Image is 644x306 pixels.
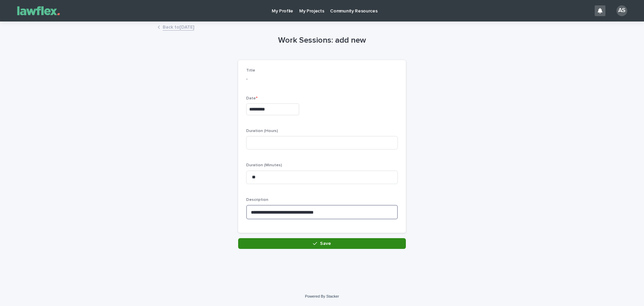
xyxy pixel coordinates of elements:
span: Save [320,241,331,246]
img: Gnvw4qrBSHOAfo8VMhG6 [13,4,64,17]
span: Duration (Hours) [246,129,278,133]
span: Description [246,198,268,202]
span: Title [246,69,255,73]
a: Back to[DATE] [163,23,194,31]
p: - [246,76,398,83]
div: AS [616,5,627,16]
a: Powered By Stacker [305,294,339,298]
button: Save [238,238,406,249]
span: Date [246,96,258,100]
h1: Work Sessions: add new [238,36,406,45]
span: Duration (Minutes) [246,163,282,167]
